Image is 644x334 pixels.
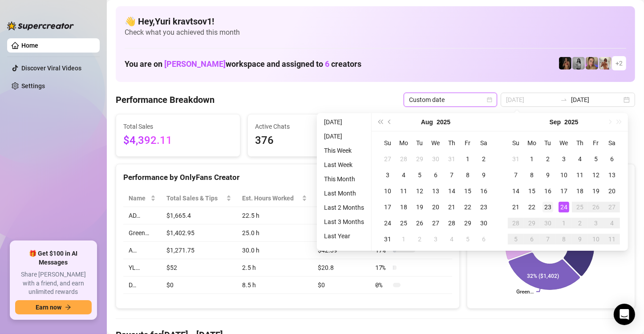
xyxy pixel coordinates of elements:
td: 2025-07-28 [396,151,412,167]
button: Choose a month [550,113,561,131]
td: 2025-08-01 [460,151,476,167]
span: Total Sales [123,122,233,131]
div: 15 [462,186,473,196]
td: 2025-09-18 [572,183,588,199]
img: Cherry [586,57,598,69]
span: 376 [255,132,365,149]
td: 2025-08-03 [380,167,396,183]
th: Mo [396,135,412,151]
td: 2025-10-05 [508,231,524,247]
h4: 👋 Hey, Yuri kravtsov1 ! [125,15,626,28]
td: 2025-10-01 [556,215,572,231]
div: 7 [446,170,457,180]
td: 2025-09-14 [508,183,524,199]
div: 27 [430,218,441,228]
td: 2025-08-28 [444,215,460,231]
div: Open Intercom Messenger [614,304,635,325]
td: 2025-09-26 [588,199,604,215]
div: 29 [414,154,425,164]
td: 2025-09-07 [508,167,524,183]
th: Su [508,135,524,151]
td: 2025-08-17 [380,199,396,215]
td: 2025-10-10 [588,231,604,247]
td: 2025-09-22 [524,199,540,215]
td: 2025-09-21 [508,199,524,215]
td: 2025-09-04 [444,231,460,247]
td: YL… [123,259,161,277]
div: 2 [414,234,425,244]
h4: Performance Breakdown [116,94,215,106]
div: 28 [510,218,521,228]
div: 22 [527,202,537,212]
li: Last 3 Months [320,216,368,227]
div: 4 [398,170,409,180]
div: 8 [527,170,537,180]
td: 2025-09-27 [604,199,620,215]
td: $0 [161,277,236,294]
td: 2025-08-10 [380,183,396,199]
td: AD… [123,207,161,224]
td: $20.8 [312,259,370,277]
td: 2025-09-25 [572,199,588,215]
div: 14 [510,186,521,196]
div: 17 [559,186,569,196]
td: 2025-09-19 [588,183,604,199]
div: 27 [382,154,393,164]
div: 31 [382,234,393,244]
img: logo-BBDzfeDw.svg [7,21,74,30]
td: 2025-08-26 [412,215,428,231]
div: 17 [382,202,393,212]
td: D… [123,277,161,294]
button: Choose a year [437,113,450,131]
div: 1 [559,218,569,228]
span: Custom date [409,93,492,106]
td: 2025-09-23 [540,199,556,215]
div: 2 [543,154,553,164]
td: 2025-08-07 [444,167,460,183]
div: 10 [591,234,601,244]
div: 27 [607,202,617,212]
div: 7 [543,234,553,244]
li: This Week [320,145,368,156]
td: 2025-09-16 [540,183,556,199]
div: 8 [462,170,473,180]
div: 4 [575,154,585,164]
div: 24 [382,218,393,228]
td: 2025-07-29 [412,151,428,167]
span: calendar [487,97,492,102]
div: 3 [382,170,393,180]
td: 2025-08-02 [476,151,492,167]
div: 10 [559,170,569,180]
td: 2025-09-28 [508,215,524,231]
td: 2025-08-23 [476,199,492,215]
td: 2025-09-06 [476,231,492,247]
span: Earn now [36,304,61,311]
span: $4,392.11 [123,132,233,149]
span: 17 % [375,263,389,273]
td: 2025-09-30 [540,215,556,231]
td: 2025-08-09 [476,167,492,183]
td: 2025-09-01 [396,231,412,247]
td: 2025-08-29 [460,215,476,231]
div: 31 [510,154,521,164]
span: to [560,96,567,103]
th: Sa [604,135,620,151]
td: 2025-09-24 [556,199,572,215]
div: 3 [430,234,441,244]
div: 11 [607,234,617,244]
td: $1,271.75 [161,242,236,259]
div: 14 [446,186,457,196]
td: 2025-08-14 [444,183,460,199]
td: 2025-08-11 [396,183,412,199]
td: 2025-09-08 [524,167,540,183]
div: 26 [414,218,425,228]
div: 20 [607,186,617,196]
li: Last Week [320,159,368,170]
span: Active Chats [255,122,365,131]
input: End date [571,95,622,105]
td: 2025-09-17 [556,183,572,199]
span: Check what you achieved this month [125,28,626,37]
div: 12 [414,186,425,196]
div: 21 [510,202,521,212]
td: 2025-09-20 [604,183,620,199]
